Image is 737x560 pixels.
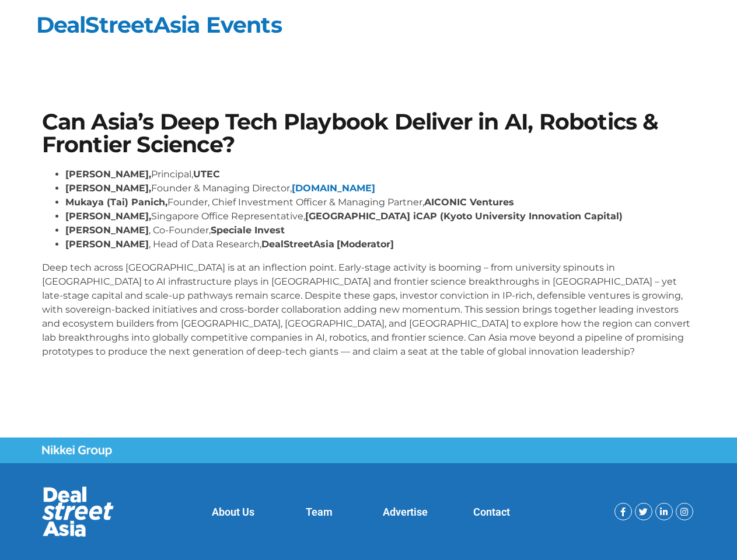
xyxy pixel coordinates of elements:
[65,209,696,223] li: Singapore Office Representative,
[65,211,151,222] strong: [PERSON_NAME],
[42,261,696,359] p: Deep tech across [GEOGRAPHIC_DATA] is at an inflection point. Early-stage activity is booming – f...
[306,506,333,518] a: Team
[337,239,394,250] strong: [Moderator]
[65,237,696,251] li: , Head of Data Research,
[65,183,151,194] strong: [PERSON_NAME],
[42,111,696,156] h1: Can Asia’s Deep Tech Playbook Deliver in AI, Robotics & Frontier Science?
[212,506,254,518] a: About Us
[424,197,514,208] strong: AICONIC Ventures
[65,169,151,180] strong: [PERSON_NAME],
[211,225,285,236] strong: Speciale Invest
[65,181,696,195] li: Founder & Managing Director,
[65,223,696,237] li: , Co-Founder,
[42,445,112,457] img: Nikkei Group
[65,167,696,181] li: Principal,
[65,195,696,209] li: Founder, Chief Investment Officer & Managing Partner,
[383,506,428,518] a: Advertise
[36,11,282,38] a: DealStreetAsia Events
[261,239,334,250] strong: DealStreetAsia
[65,197,167,208] strong: Mukaya (Tai) Panich,
[473,506,510,518] a: Contact
[65,225,149,236] strong: [PERSON_NAME]
[292,183,375,194] a: [DOMAIN_NAME]
[193,169,220,180] strong: UTEC
[65,239,149,250] strong: [PERSON_NAME]
[305,211,623,222] strong: [GEOGRAPHIC_DATA] iCAP (Kyoto University Innovation Capital)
